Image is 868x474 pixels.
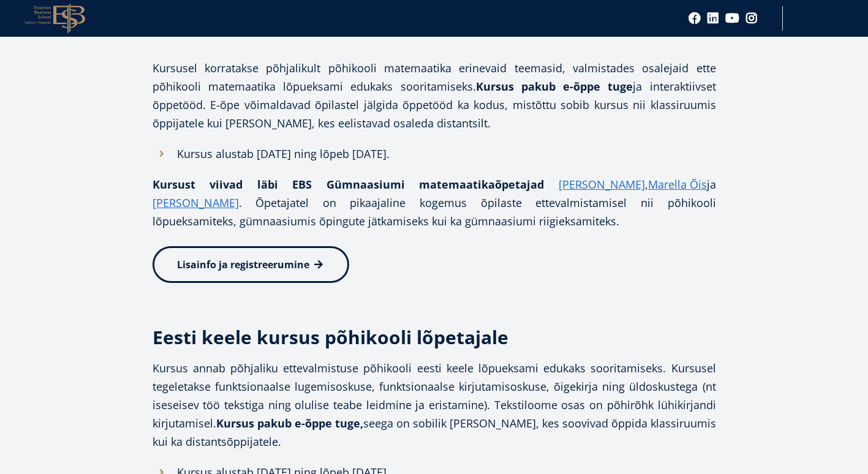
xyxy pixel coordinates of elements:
strong: Kursust viivad läbi EBS Gümnaasiumi matemaatikaõpetajad [153,177,545,192]
a: [PERSON_NAME] [153,194,239,212]
a: Facebook [689,12,701,24]
a: Lisainfo ja registreerumine [153,246,349,283]
a: Youtube [725,12,739,24]
h1: Kursus alustab [DATE] ning lõpeb [DATE]. [177,145,716,163]
a: Marella Õis [648,175,707,194]
strong: Kursus pakub e-õppe tuge [476,79,633,94]
a: Linkedin [707,12,719,24]
p: Kursusel korratakse põhjalikult põhikooli matemaatika erinevaid teemasid, valmistades osalejaid e... [153,59,716,132]
strong: Eesti keele kursus põhikooli lõpetajale [153,325,508,350]
span: Lisainfo ja registreerumine [177,258,309,271]
p: , ja . Õpetajatel on pikaajaline kogemus õpilaste ettevalmistamisel nii põhikooli lõpueksamiteks,... [153,175,716,230]
strong: Kursus pakub e-õppe tuge, [216,416,363,431]
a: [PERSON_NAME] [559,175,645,194]
p: Kursus annab põhjaliku ettevalmistuse põhikooli eesti keele lõpueksami edukaks sooritamiseks. Kur... [153,359,716,451]
a: Instagram [745,12,758,24]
